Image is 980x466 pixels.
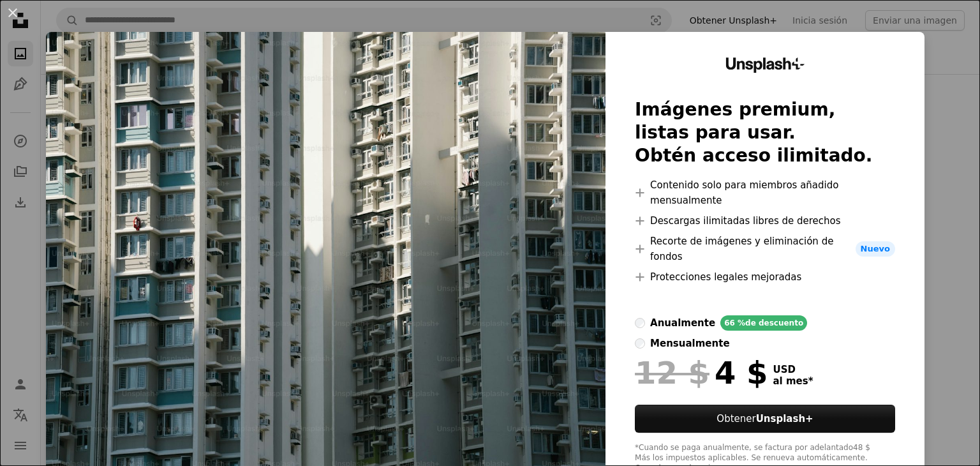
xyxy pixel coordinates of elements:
[650,336,729,351] div: mensualmente
[635,98,895,167] h2: Imágenes premium, listas para usar. Obtén acceso ilimitado.
[856,241,895,257] span: Nuevo
[635,213,895,229] li: Descargas ilimitadas libres de derechos
[773,364,813,375] span: USD
[756,413,813,425] strong: Unsplash+
[720,315,807,331] div: 66 % de descuento
[635,405,895,433] button: ObtenerUnsplash+
[650,315,715,331] div: anualmente
[635,234,895,264] li: Recorte de imágenes y eliminación de fondos
[635,269,895,285] li: Protecciones legales mejoradas
[635,318,645,328] input: anualmente66 %de descuento
[635,356,768,389] div: 4 $
[773,375,813,387] span: al mes *
[635,356,709,389] span: 12 $
[635,177,895,208] li: Contenido solo para miembros añadido mensualmente
[635,338,645,349] input: mensualmente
